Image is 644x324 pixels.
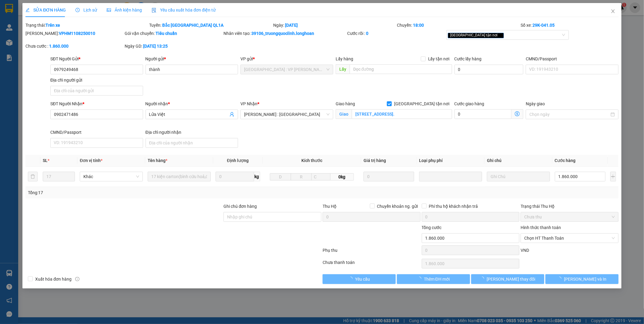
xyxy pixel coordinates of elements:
input: 0 [364,172,414,181]
label: Cước giao hàng [454,101,485,106]
div: Địa chỉ người nhận [146,129,238,136]
div: SĐT Người Nhận [50,100,143,107]
b: Tiêu chuẩn [156,31,177,36]
div: Nhân viên tạo: [223,30,346,37]
span: loading [348,277,355,281]
div: Ngày: [273,22,396,29]
span: Kích thước [301,158,322,163]
div: CMND/Passport [526,56,619,62]
input: Ghi chú đơn hàng [223,212,321,222]
div: Chưa thanh toán [322,259,421,270]
button: [PERSON_NAME] và In [545,274,619,284]
span: SỬA ĐƠN HÀNG [25,8,66,12]
label: Ghi chú đơn hàng [223,204,257,209]
span: Thu Hộ [323,204,337,209]
input: C [311,173,330,181]
span: Tên hàng [148,158,167,163]
div: [PERSON_NAME]: [25,30,123,37]
input: R [291,173,312,181]
input: Ghi Chú [487,172,550,181]
input: Địa chỉ của người gửi [50,86,143,96]
div: Trạng thái: [25,22,149,29]
span: close [611,9,615,14]
input: Cước giao hàng [454,109,512,119]
span: close [498,34,501,37]
div: Tổng: 17 [28,189,248,196]
span: picture [107,8,111,12]
button: Close [605,3,622,20]
b: [DATE] [285,23,298,28]
span: user-add [230,112,234,117]
b: 1.860.000 [49,44,69,49]
span: Định lượng [227,158,249,163]
span: Ảnh kiện hàng [107,8,142,12]
span: Lịch sử [75,8,97,12]
span: [PERSON_NAME] và In [564,276,606,282]
span: Giao hàng [336,101,355,106]
b: Trên xe [45,23,60,28]
input: Ngày giao [529,111,609,118]
div: Trạng thái Thu Hộ [521,203,619,210]
span: Thêm ĐH mới [424,276,450,282]
div: Chưa cước : [25,43,123,49]
span: Giao [336,109,352,119]
button: Thêm ĐH mới [397,274,470,284]
span: Phí thu hộ khách nhận trả [427,203,481,210]
span: info-circle [75,277,79,281]
span: dollar-circle [515,111,520,116]
b: Bắc [GEOGRAPHIC_DATA] QL1A [163,23,224,28]
span: kg [254,172,260,181]
th: Ghi chú [485,155,552,167]
span: loading [417,277,424,281]
b: 18:00 [413,23,424,28]
b: 0 [366,31,369,36]
label: Hình thức thanh toán [521,225,561,230]
div: Số xe: [520,22,619,29]
button: delete [28,172,38,181]
div: Địa chỉ người gửi [50,77,143,83]
input: Dọc đường [350,64,452,74]
span: Hồ Chí Minh : Kho Quận 12 [244,110,330,119]
img: icon [152,8,156,13]
th: Loại phụ phí [417,155,485,167]
div: Gói vận chuyển: [125,30,223,37]
input: Giao tận nơi [352,109,452,119]
button: [PERSON_NAME] thay đổi [471,274,544,284]
span: [GEOGRAPHIC_DATA] tận nơi [392,100,452,107]
b: 39106_truongquoclinh.longhoan [251,31,314,36]
span: Chưa thu [524,212,615,221]
div: Chuyến: [396,22,520,29]
div: Tuyến: [149,22,273,29]
span: Hà Nội : VP Hoàng Mai [244,65,330,74]
div: CMND/Passport [50,129,143,136]
span: Tổng cước [422,225,442,230]
span: loading [557,277,564,281]
span: Đơn vị tính [80,158,102,163]
span: Giá trị hàng [364,158,386,163]
span: SL [43,158,48,163]
span: [GEOGRAPHIC_DATA] tận nơi [448,33,504,38]
span: Cước hàng [555,158,576,163]
label: Ngày giao [526,101,545,106]
div: Người gửi [146,56,238,62]
span: Khác [83,172,139,181]
div: SĐT Người Gửi [50,56,143,62]
span: Chuyển khoản ng. gửi [375,203,421,210]
span: edit [25,8,30,12]
label: Cước lấy hàng [454,56,482,61]
div: VP gửi [240,56,333,62]
div: Phụ thu [322,247,421,258]
span: VP Nhận [240,101,257,106]
span: loading [480,277,487,281]
span: 0kg [330,173,354,181]
input: D [270,173,291,181]
span: Lấy tận nơi [426,56,452,62]
button: Yêu cầu [323,274,396,284]
span: Yêu cầu xuất hóa đơn điện tử [152,8,216,12]
b: 29K-041.05 [532,23,555,28]
span: Lấy [336,64,350,74]
span: VND [521,248,529,253]
b: VPHM1108250010 [59,31,95,36]
span: Chọn HT Thanh Toán [524,234,615,243]
span: Yêu cầu [355,276,370,282]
